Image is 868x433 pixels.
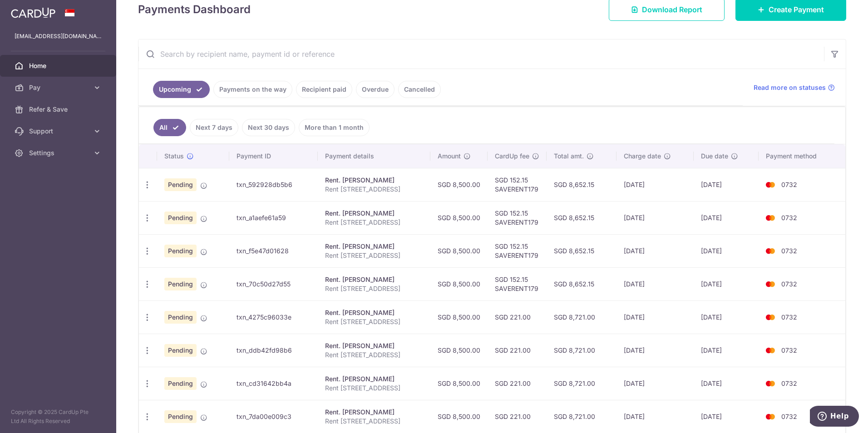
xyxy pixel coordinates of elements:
span: 0732 [781,247,797,255]
td: SGD 8,500.00 [430,234,488,267]
a: All [153,119,186,136]
span: Pending [164,245,197,257]
a: Upcoming [153,81,210,98]
td: txn_a1aefe61a59 [229,201,317,234]
p: Rent [STREET_ADDRESS] [325,384,423,393]
td: [DATE] [616,334,694,367]
td: SGD 221.00 [488,334,547,367]
td: SGD 8,721.00 [547,367,616,400]
span: Pending [164,212,197,224]
td: [DATE] [616,201,694,234]
span: Charge date [624,152,661,161]
span: Pending [164,410,197,423]
td: [DATE] [694,168,759,201]
td: txn_ddb42fd98b6 [229,334,317,367]
td: txn_592928db5b6 [229,168,317,201]
td: SGD 8,500.00 [430,168,488,201]
img: Bank Card [761,246,779,256]
a: Cancelled [398,81,441,98]
span: Pending [164,278,197,290]
td: [DATE] [694,400,759,433]
td: [DATE] [694,334,759,367]
td: [DATE] [616,400,694,433]
span: 0732 [781,181,797,188]
th: Payment method [759,144,845,168]
span: Pending [164,377,197,390]
div: Rent. [PERSON_NAME] [325,408,423,417]
a: Recipient paid [296,81,352,98]
td: txn_f5e47d01628 [229,234,317,267]
img: Bank Card [761,345,779,356]
a: Next 30 days [242,119,295,136]
a: More than 1 month [299,119,370,136]
td: txn_4275c96033e [229,300,317,334]
img: Bank Card [761,179,779,190]
td: [DATE] [694,201,759,234]
a: Read more on statuses [754,83,835,92]
td: txn_7da00e009c3 [229,400,317,433]
div: Rent. [PERSON_NAME] [325,242,423,251]
p: Rent [STREET_ADDRESS] [325,284,423,293]
div: Rent. [PERSON_NAME] [325,209,423,218]
span: Home [29,61,89,70]
td: SGD 8,721.00 [547,334,616,367]
p: Rent [STREET_ADDRESS] [325,317,423,326]
td: [DATE] [616,234,694,267]
td: [DATE] [616,168,694,201]
span: Support [29,127,89,136]
span: Pending [164,311,197,324]
td: [DATE] [694,234,759,267]
div: Rent. [PERSON_NAME] [325,176,423,185]
img: CardUp [11,7,55,18]
span: Status [164,152,184,161]
td: SGD 8,652.15 [547,234,616,267]
span: Total amt. [554,152,584,161]
td: [DATE] [616,367,694,400]
td: SGD 8,500.00 [430,201,488,234]
p: [EMAIL_ADDRESS][DOMAIN_NAME] [15,32,102,41]
td: SGD 8,652.15 [547,267,616,300]
span: 0732 [781,214,797,221]
td: SGD 8,721.00 [547,300,616,334]
td: txn_70c50d27d55 [229,267,317,300]
div: Rent. [PERSON_NAME] [325,275,423,284]
div: Rent. [PERSON_NAME] [325,374,423,384]
td: SGD 8,721.00 [547,400,616,433]
td: SGD 221.00 [488,400,547,433]
a: Payments on the way [213,81,292,98]
span: Amount [438,152,461,161]
span: 0732 [781,346,797,354]
input: Search by recipient name, payment id or reference [138,39,824,69]
div: Rent. [PERSON_NAME] [325,341,423,350]
td: txn_cd31642bb4a [229,367,317,400]
span: Pending [164,344,197,357]
span: 0732 [781,379,797,387]
img: Bank Card [761,378,779,389]
span: Due date [701,152,728,161]
a: Overdue [356,81,395,98]
span: Pay [29,83,89,92]
td: [DATE] [694,267,759,300]
td: SGD 8,500.00 [430,300,488,334]
div: Rent. [PERSON_NAME] [325,308,423,317]
td: SGD 152.15 SAVERENT179 [488,201,547,234]
td: SGD 221.00 [488,367,547,400]
span: Download Report [642,4,702,15]
img: Bank Card [761,411,779,422]
td: SGD 152.15 SAVERENT179 [488,267,547,300]
span: Refer & Save [29,105,89,114]
th: Payment details [318,144,430,168]
p: Rent [STREET_ADDRESS] [325,350,423,359]
span: Pending [164,178,197,191]
img: Bank Card [761,279,779,290]
td: SGD 8,500.00 [430,367,488,400]
span: Create Payment [769,4,824,15]
iframe: Opens a widget where you can find more information [810,406,859,428]
img: Bank Card [761,312,779,323]
td: SGD 8,652.15 [547,168,616,201]
td: SGD 8,652.15 [547,201,616,234]
th: Payment ID [229,144,317,168]
span: Read more on statuses [754,83,826,92]
p: Rent [STREET_ADDRESS] [325,417,423,426]
h4: Payments Dashboard [138,1,251,18]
